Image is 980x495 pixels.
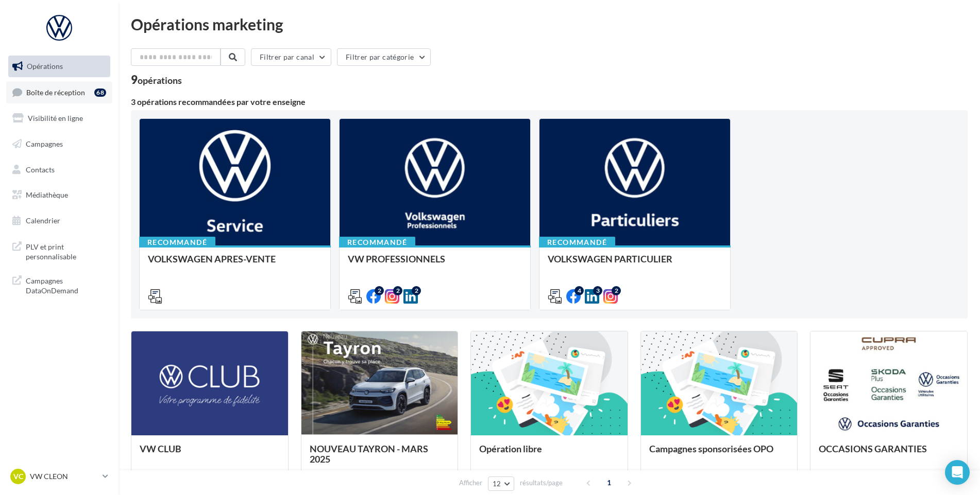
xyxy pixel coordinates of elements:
span: VOLKSWAGEN APRES-VENTE [148,253,276,264]
span: PLV et print personnalisable [26,240,106,262]
a: PLV et print personnalisable [6,236,112,266]
a: Boîte de réception68 [6,81,112,103]
div: Recommandé [139,237,215,248]
span: Afficher [459,478,482,488]
button: 12 [488,476,514,491]
span: VOLKSWAGEN PARTICULIER [548,253,672,264]
a: VC VW CLEON [8,467,110,486]
a: Opérations [6,56,112,77]
a: Contacts [6,159,112,181]
a: Médiathèque [6,184,112,206]
span: Contacts [26,165,55,173]
div: Opérations marketing [131,16,968,32]
button: Filtrer par catégorie [337,48,431,66]
span: NOUVEAU TAYRON - MARS 2025 [310,443,428,465]
span: Campagnes [26,139,63,148]
span: 1 [601,474,617,491]
div: 9 [131,74,182,85]
div: 2 [393,286,402,295]
span: Médiathèque [26,190,68,199]
div: 68 [94,89,106,97]
div: Recommandé [539,237,615,248]
div: Open Intercom Messenger [945,460,970,485]
div: 2 [612,286,621,295]
span: VW CLUB [140,443,181,454]
span: VC [13,471,23,482]
span: Calendrier [26,216,60,225]
a: Visibilité en ligne [6,108,112,129]
span: Campagnes DataOnDemand [26,274,106,296]
div: 2 [412,286,421,295]
span: Visibilité en ligne [28,114,83,122]
span: Opérations [27,62,63,70]
div: 4 [575,286,584,295]
span: VW PROFESSIONNELS [348,253,445,264]
div: opérations [138,76,182,85]
span: Opération libre [479,443,542,454]
a: Campagnes [6,133,112,155]
div: 3 [593,286,602,295]
span: OCCASIONS GARANTIES [819,443,927,454]
button: Filtrer par canal [251,48,331,66]
span: Campagnes sponsorisées OPO [649,443,773,454]
a: Calendrier [6,210,112,232]
span: résultats/page [520,478,563,488]
span: 12 [493,480,501,488]
div: 3 opérations recommandées par votre enseigne [131,98,968,106]
div: 2 [375,286,384,295]
a: Campagnes DataOnDemand [6,270,112,300]
p: VW CLEON [30,471,98,482]
div: Recommandé [339,237,415,248]
span: Boîte de réception [26,87,85,96]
